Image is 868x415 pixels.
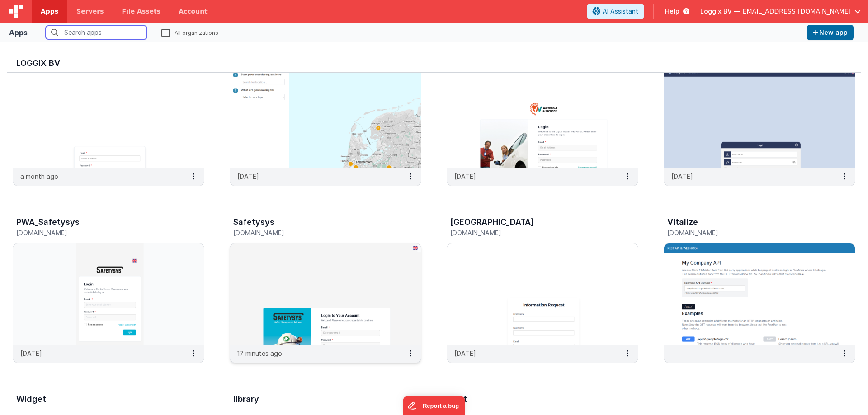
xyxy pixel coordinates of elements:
h5: [DOMAIN_NAME] [667,229,833,236]
p: 17 minutes ago [237,349,282,358]
h5: [DOMAIN_NAME] [233,406,399,413]
span: Apps [41,7,58,16]
h3: Widget [16,395,46,404]
h3: PWA_Safetysys [16,218,80,227]
h5: [DOMAIN_NAME] [450,229,616,236]
p: [DATE] [454,349,476,358]
h5: [DOMAIN_NAME] [450,406,616,413]
p: a month ago [20,172,58,181]
h5: [DOMAIN_NAME] [16,406,182,413]
h5: [DOMAIN_NAME] [16,229,182,236]
span: File Assets [122,7,161,16]
div: Apps [9,27,28,38]
iframe: Marker.io feedback button [403,396,465,415]
p: [DATE] [20,349,42,358]
span: Servers [76,7,104,16]
span: Help [665,7,679,16]
span: [EMAIL_ADDRESS][DOMAIN_NAME] [740,7,851,16]
h3: test [450,395,467,404]
h3: Vitalize [667,218,698,227]
button: New app [807,25,854,40]
button: Loggix BV — [EMAIL_ADDRESS][DOMAIN_NAME] [700,7,861,16]
h3: [GEOGRAPHIC_DATA] [450,218,534,227]
p: [DATE] [454,172,476,181]
h3: Safetysys [233,218,274,227]
h3: library [233,395,259,404]
p: [DATE] [237,172,259,181]
span: AI Assistant [603,7,638,16]
button: AI Assistant [587,4,644,19]
p: [DATE] [671,172,693,181]
h3: Loggix BV [16,59,852,68]
label: All organizations [161,28,218,37]
span: Loggix BV — [700,7,740,16]
input: Search apps [46,26,147,39]
h5: [DOMAIN_NAME] [233,229,399,236]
